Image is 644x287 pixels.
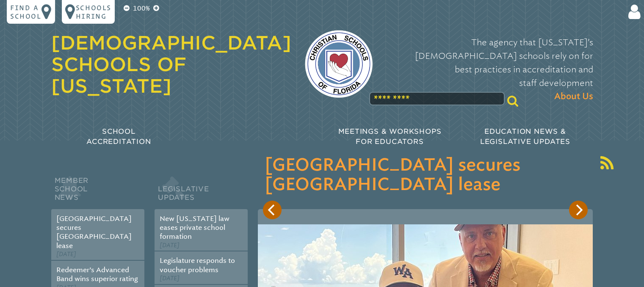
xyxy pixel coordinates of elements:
span: [DATE] [56,251,76,258]
p: The agency that [US_STATE]’s [DEMOGRAPHIC_DATA] schools rely on for best practices in accreditati... [386,36,593,103]
span: Education News & Legislative Updates [480,127,570,146]
p: Schools Hiring [76,3,111,20]
span: Professional Development [192,127,316,135]
p: 100% [131,3,152,14]
a: [DEMOGRAPHIC_DATA] Schools of [US_STATE] [51,32,291,97]
span: Meetings & Workshops for Educators [338,127,442,146]
a: [GEOGRAPHIC_DATA] secures [GEOGRAPHIC_DATA] lease [56,215,132,250]
img: csf-logo-web-colors.png [305,30,373,98]
p: Find a school [10,3,41,20]
a: New [US_STATE] law eases private school formation [160,215,229,241]
span: [DATE] [160,242,180,249]
span: School Accreditation [86,127,151,146]
h2: Member School News [51,174,144,209]
span: [DATE] [160,275,180,282]
button: Previous [263,201,282,219]
h2: Legislative Updates [155,174,248,209]
a: Legislature responds to voucher problems [160,257,235,273]
a: Redeemer’s Advanced Band wins superior rating [56,266,138,283]
h3: [GEOGRAPHIC_DATA] secures [GEOGRAPHIC_DATA] lease [265,156,586,195]
span: About Us [554,90,593,103]
button: Next [569,201,588,219]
